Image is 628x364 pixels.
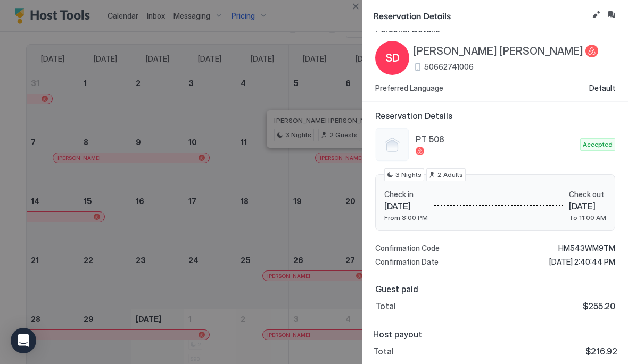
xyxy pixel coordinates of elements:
span: Check out [569,190,606,199]
span: [PERSON_NAME] [PERSON_NAME] [414,45,583,58]
button: Inbox [605,9,617,21]
span: Reservation Details [375,111,615,121]
span: To 11:00 AM [569,214,606,222]
button: Edit reservation [590,9,602,21]
span: Confirmation Code [375,243,440,253]
span: From 3:00 PM [384,214,428,222]
span: PT 508 [416,134,576,145]
span: Confirmation Date [375,257,439,267]
span: $255.20 [583,301,615,311]
span: 3 Nights [395,170,422,180]
span: [DATE] [384,201,428,211]
span: Reservation Details [373,9,588,22]
span: [DATE] 2:40:44 PM [549,257,615,267]
span: Guest paid [375,284,615,294]
div: Open Intercom Messenger [11,328,36,353]
span: Check in [384,190,428,199]
span: Total [373,346,394,357]
span: Preferred Language [375,83,443,93]
span: $216.92 [585,346,617,357]
span: Default [589,83,615,93]
span: [DATE] [569,201,606,211]
span: Accepted [583,140,613,149]
span: 50662741006 [424,62,474,72]
span: SD [385,50,400,66]
span: Host payout [373,329,617,340]
span: 2 Adults [437,170,463,180]
span: Total [375,301,396,311]
span: HM543WM9TM [558,243,615,253]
